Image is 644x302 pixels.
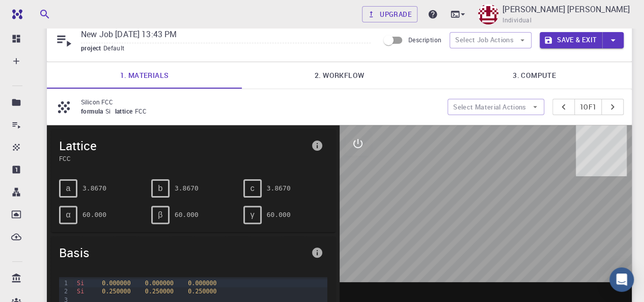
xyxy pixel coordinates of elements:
[145,280,174,287] span: 0.000000
[437,62,632,89] a: 3. Compute
[77,288,84,295] span: Si
[502,3,630,15] p: [PERSON_NAME] [PERSON_NAME]
[66,210,70,219] span: α
[267,206,291,224] pre: 60.000
[188,280,216,287] span: 0.000000
[59,244,307,261] span: Basis
[47,62,242,89] a: 1. Materials
[362,6,417,22] a: Upgrade
[574,99,602,115] button: 1of1
[307,135,327,156] button: info
[134,107,151,115] span: FCC
[478,4,498,24] img: emmanuel selorm agbesi
[502,15,531,25] span: Individual
[105,107,115,115] span: Si
[250,184,255,193] span: c
[552,99,624,115] div: pager
[447,99,544,115] button: Select Material Actions
[102,288,130,295] span: 0.250000
[102,280,130,287] span: 0.000000
[175,206,199,224] pre: 60.000
[59,279,69,287] div: 1
[8,9,22,19] img: logo
[175,179,199,197] pre: 3.8670
[145,288,174,295] span: 0.250000
[66,184,71,193] span: a
[115,107,135,115] span: lattice
[59,154,307,163] span: FCC
[81,44,103,52] span: project
[77,280,84,287] span: Si
[450,32,531,48] button: Select Job Actions
[82,179,106,197] pre: 3.8670
[158,210,162,219] span: β
[307,242,327,263] button: info
[59,287,69,295] div: 2
[81,107,105,115] span: formula
[20,7,57,16] span: Support
[81,97,439,106] p: Silicon FCC
[540,32,602,48] button: Save & Exit
[188,288,216,295] span: 0.250000
[242,62,437,89] a: 2. Workflow
[59,138,307,154] span: Lattice
[82,206,106,224] pre: 60.000
[609,267,634,292] div: Open Intercom Messenger
[103,44,129,52] span: Default
[267,179,291,197] pre: 3.8670
[250,210,255,219] span: γ
[408,36,441,44] span: Description
[158,184,162,193] span: b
